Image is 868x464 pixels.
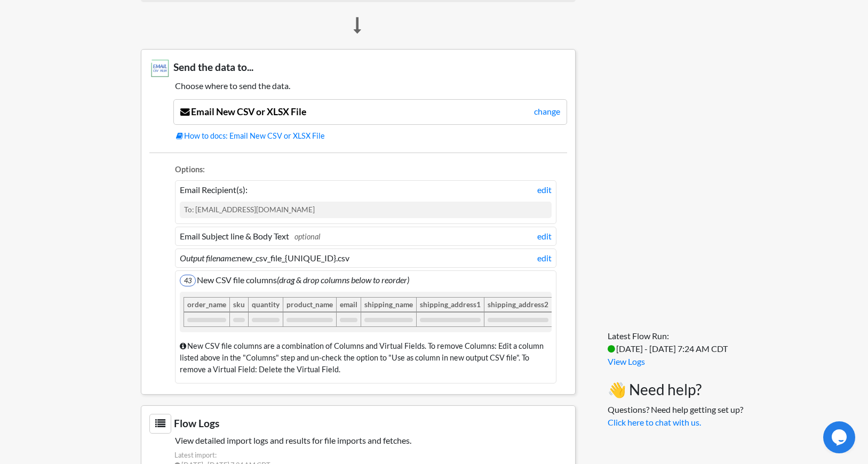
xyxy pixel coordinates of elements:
[180,106,306,117] a: Email New CSV or XLSX File
[608,403,743,429] p: Questions? Need help getting set up?
[534,105,560,118] a: change
[537,230,552,243] a: edit
[336,297,361,312] div: email
[175,180,556,223] li: Email Recipient(s):
[294,232,320,241] span: optional
[175,249,556,268] li: new_csv_file_{UNIQUE_ID}.csv
[180,275,196,286] span: 43
[608,381,743,399] h3: 👋 Need help?
[283,297,337,312] div: product_name
[184,297,230,312] div: order_name
[175,227,556,246] li: Email Subject line & Body Text
[149,81,567,91] h5: Choose where to send the data.
[361,297,417,312] div: shipping_name
[175,164,556,178] li: Options:
[608,417,701,427] a: Click here to chat with us.
[176,130,567,142] a: How to docs: Email New CSV or XLSX File
[823,421,857,453] iframe: chat widget
[180,335,552,380] div: New CSV file columns are a combination of Columns and Virtual Fields. To remove Columns: Edit a c...
[175,270,556,384] li: New CSV file columns
[537,183,552,196] a: edit
[537,252,552,265] a: edit
[608,331,728,354] span: Latest Flow Run: [DATE] - [DATE] 7:24 AM CDT
[149,435,567,445] h5: View detailed import logs and results for file imports and fetches.
[608,356,645,366] a: View Logs
[149,58,171,79] img: Email New CSV or XLSX File
[180,202,552,218] div: To: [EMAIL_ADDRESS][DOMAIN_NAME]
[180,253,237,263] i: Output filename:
[149,58,567,79] h3: Send the data to...
[229,297,249,312] div: sku
[248,297,283,312] div: quantity
[277,275,409,285] i: (drag & drop columns below to reorder)
[484,297,552,312] div: shipping_address2
[416,297,484,312] div: shipping_address1
[149,414,567,434] h3: Flow Logs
